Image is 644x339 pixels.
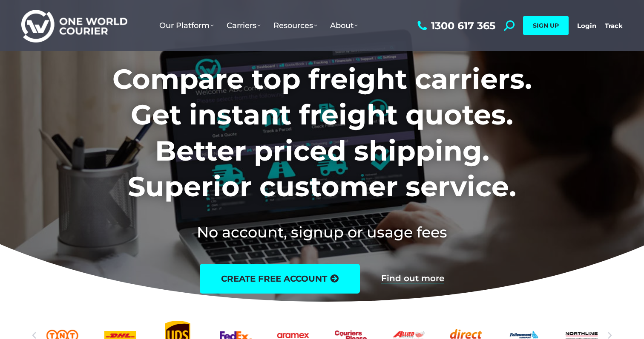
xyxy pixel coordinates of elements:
[200,264,360,294] a: create free account
[56,61,588,205] h1: Compare top freight carriers. Get instant freight quotes. Better priced shipping. Superior custom...
[324,12,364,39] a: About
[523,16,569,35] a: SIGN UP
[220,12,267,39] a: Carriers
[330,21,358,30] span: About
[21,8,127,43] img: One World Courier
[273,21,317,30] span: Resources
[533,22,559,29] span: SIGN UP
[381,274,444,283] a: Find out more
[56,222,588,243] h2: No account, signup or usage fees
[605,22,623,30] a: Track
[267,12,324,39] a: Resources
[227,21,261,30] span: Carriers
[415,20,495,31] a: 1300 617 365
[577,22,596,30] a: Login
[153,12,220,39] a: Our Platform
[159,21,214,30] span: Our Platform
